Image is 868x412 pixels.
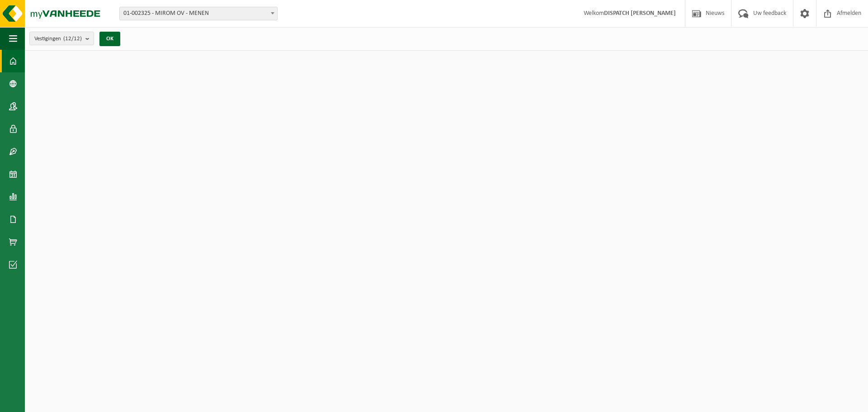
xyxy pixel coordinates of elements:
span: 01-002325 - MIROM OV - MENEN [119,7,278,20]
button: OK [99,32,120,46]
span: Vestigingen [34,32,82,46]
span: 01-002325 - MIROM OV - MENEN [120,7,277,20]
strong: DISPATCH [PERSON_NAME] [604,10,676,17]
button: Vestigingen(12/12) [29,32,94,45]
count: (12/12) [63,36,82,42]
